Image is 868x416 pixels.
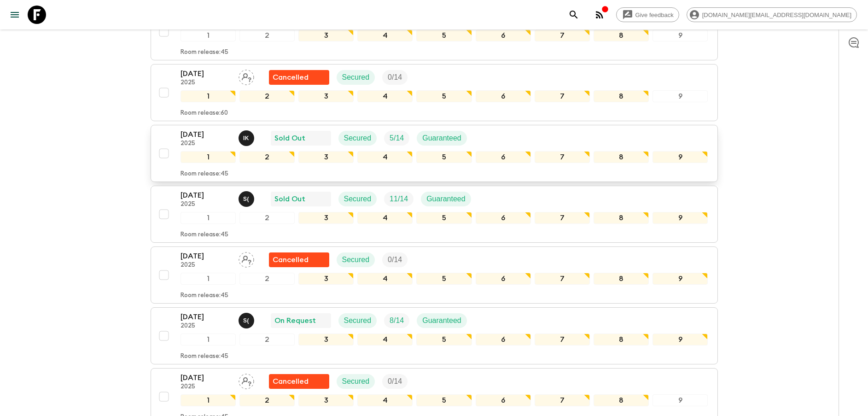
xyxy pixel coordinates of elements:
p: 2025 [181,79,231,87]
p: 2025 [181,322,231,330]
div: 3 [298,394,354,406]
div: 2 [239,334,295,346]
div: 4 [357,90,413,102]
div: 8 [594,394,649,406]
div: Secured [337,374,375,389]
p: Room release: 45 [181,353,228,360]
div: 7 [535,273,590,285]
div: 1 [181,394,236,406]
span: Shandy (Putu) Sandhi Astra Juniawan [239,316,256,323]
p: 11 / 14 [390,193,408,205]
p: 5 / 14 [390,133,404,144]
div: 8 [594,90,649,102]
div: 6 [476,394,531,406]
span: [DOMAIN_NAME][EMAIL_ADDRESS][DOMAIN_NAME] [697,12,856,18]
button: [DATE]2025Shandy (Putu) Sandhi Astra JuniawanOn RequestSecuredTrip FillGuaranteed123456789Room re... [151,307,718,364]
div: 4 [357,334,413,346]
button: menu [6,6,24,24]
div: 6 [476,273,531,285]
button: [DATE]2025Assign pack leaderFlash Pack cancellationSecuredTrip Fill123456789Room release:45 [151,3,718,60]
a: Give feedback [616,7,679,22]
div: 7 [535,151,590,163]
div: 2 [239,90,295,102]
div: 3 [298,334,354,346]
div: 6 [476,212,531,224]
div: 8 [594,334,649,346]
p: Cancelled [273,254,309,265]
div: 9 [652,29,708,41]
div: 7 [535,90,590,102]
div: 5 [416,334,472,346]
p: Secured [342,72,370,83]
div: 3 [298,29,354,41]
div: 1 [181,334,236,346]
p: Guaranteed [422,133,461,144]
div: 7 [535,29,590,41]
div: 8 [594,212,649,224]
p: 8 / 14 [390,315,404,326]
p: [DATE] [181,68,231,79]
div: 1 [181,29,236,41]
p: 2025 [181,383,231,391]
div: 5 [416,29,472,41]
div: Trip Fill [384,192,414,206]
button: search adventures [565,6,583,24]
div: Secured [337,70,375,85]
p: On Request [274,315,316,326]
button: S( [239,313,256,328]
div: 8 [594,273,649,285]
p: Guaranteed [422,315,461,326]
div: Secured [338,192,377,206]
div: 4 [357,394,413,406]
div: 9 [652,90,708,102]
p: Sold Out [274,193,305,205]
button: [DATE]2025Assign pack leaderFlash Pack cancellationSecuredTrip Fill123456789Room release:45 [151,246,718,304]
div: 6 [476,90,531,102]
div: Flash Pack cancellation [269,374,329,389]
div: 3 [298,90,354,102]
span: Give feedback [630,12,679,18]
span: Assign pack leader [239,72,254,80]
p: 0 / 14 [388,72,402,83]
p: Sold Out [274,133,305,144]
p: Guaranteed [426,193,466,205]
button: [DATE]2025I Komang PurnayasaSold OutSecuredTrip FillGuaranteed123456789Room release:45 [151,125,718,182]
div: 4 [357,212,413,224]
div: 4 [357,29,413,41]
p: Secured [344,133,372,144]
p: [DATE] [181,372,231,383]
div: 9 [652,273,708,285]
p: Secured [344,315,372,326]
p: Cancelled [273,72,309,83]
p: Room release: 60 [181,110,228,117]
div: Trip Fill [382,70,408,85]
p: Secured [342,376,370,387]
span: Assign pack leader [239,376,254,384]
button: [DATE]2025Assign pack leaderFlash Pack cancellationSecuredTrip Fill123456789Room release:60 [151,64,718,121]
p: 0 / 14 [388,376,402,387]
div: 5 [416,273,472,285]
div: 9 [652,394,708,406]
div: Flash Pack cancellation [269,70,329,85]
div: 3 [298,273,354,285]
div: Flash Pack cancellation [269,252,329,267]
p: Cancelled [273,376,309,387]
div: 5 [416,90,472,102]
div: 7 [535,394,590,406]
div: 7 [535,212,590,224]
p: Secured [342,254,370,265]
div: 9 [652,151,708,163]
div: 2 [239,29,295,41]
div: Secured [337,252,375,267]
div: Secured [338,313,377,328]
div: Secured [338,131,377,146]
div: 9 [652,334,708,346]
div: 6 [476,334,531,346]
p: Room release: 45 [181,49,228,56]
div: [DOMAIN_NAME][EMAIL_ADDRESS][DOMAIN_NAME] [687,7,857,22]
div: Trip Fill [382,252,408,267]
p: Secured [344,193,372,205]
div: 6 [476,151,531,163]
div: 5 [416,151,472,163]
div: 5 [416,212,472,224]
